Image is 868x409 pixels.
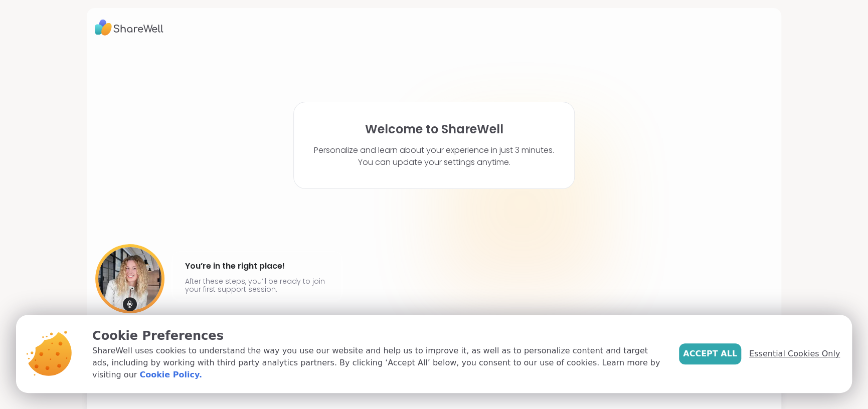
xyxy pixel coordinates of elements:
[185,258,329,274] h4: You’re in the right place!
[92,327,663,345] p: Cookie Preferences
[95,16,163,39] img: ShareWell Logo
[749,348,840,360] span: Essential Cookies Only
[139,369,202,381] a: Cookie Policy.
[123,297,137,311] img: mic icon
[679,343,741,364] button: Accept All
[314,144,554,168] p: Personalize and learn about your experience in just 3 minutes. You can update your settings anytime.
[92,345,663,381] p: ShareWell uses cookies to understand the way you use our website and help us to improve it, as we...
[185,277,329,293] p: After these steps, you’ll be ready to join your first support session.
[683,348,737,360] span: Accept All
[365,122,503,136] h1: Welcome to ShareWell
[95,244,164,313] img: User image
